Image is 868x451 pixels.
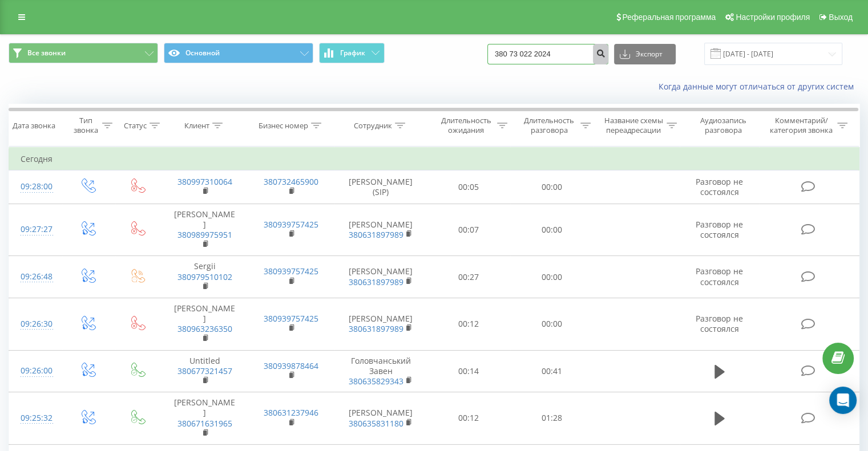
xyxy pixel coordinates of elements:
td: [PERSON_NAME] [334,256,427,298]
input: Поиск по номеру [487,44,608,64]
div: Название схемы переадресации [604,116,664,135]
td: Головчанський Завен [334,350,427,392]
td: [PERSON_NAME] [334,204,427,256]
a: 380631897989 [349,323,403,334]
span: Реферальная программа [622,13,716,22]
div: Дата звонка [13,121,55,131]
a: 380732465900 [264,176,318,187]
td: 00:00 [510,298,593,350]
div: 09:26:30 [21,313,51,335]
div: Комментарий/категория звонка [768,116,834,135]
a: 380631897989 [349,277,403,287]
div: 09:28:00 [21,176,51,198]
div: Сотрудник [354,121,392,131]
div: Длительность ожидания [438,116,495,135]
button: Основной [164,43,313,63]
td: Untitled [162,350,248,392]
td: 00:00 [510,170,593,204]
a: Когда данные могут отличаться от других систем [659,81,859,92]
span: Разговор не состоялся [696,219,743,240]
span: Разговор не состоялся [696,266,743,287]
a: 380635831180 [349,418,403,429]
a: 380631897989 [349,229,403,240]
td: [PERSON_NAME] [334,392,427,445]
td: 00:41 [510,350,593,392]
div: Open Intercom Messenger [829,387,857,414]
a: 380635829343 [349,376,403,387]
td: [PERSON_NAME] [162,204,248,256]
a: 380989975951 [177,229,232,240]
span: Все звонки [27,48,66,58]
div: Аудиозапись разговора [690,116,757,135]
a: 380939757425 [264,266,318,277]
td: 00:00 [510,256,593,298]
button: Все звонки [9,43,158,63]
a: 380677321457 [177,365,232,376]
a: 380939757425 [264,313,318,324]
a: 380939757425 [264,219,318,230]
td: Sergii [162,256,248,298]
td: [PERSON_NAME] [162,392,248,445]
div: 09:26:48 [21,266,51,288]
td: 00:27 [427,256,510,298]
div: 09:27:27 [21,218,51,241]
span: График [340,49,365,57]
span: Разговор не состоялся [696,313,743,334]
td: 00:07 [427,204,510,256]
a: 380671631965 [177,418,232,429]
td: 00:00 [510,204,593,256]
td: [PERSON_NAME] [334,298,427,350]
span: Разговор не состоялся [696,176,743,197]
div: 09:25:32 [21,407,51,429]
td: [PERSON_NAME] (SIP) [334,170,427,204]
button: График [319,43,385,63]
td: 00:14 [427,350,510,392]
div: Клиент [184,121,209,131]
a: 380631237946 [264,407,318,418]
div: 09:26:00 [21,360,51,382]
td: 00:05 [427,170,510,204]
a: 380963236350 [177,323,232,334]
td: 01:28 [510,392,593,445]
button: Экспорт [614,44,676,64]
a: 380997310064 [177,176,232,187]
div: Статус [124,121,147,131]
div: Тип звонка [72,116,99,135]
td: [PERSON_NAME] [162,298,248,350]
td: Сегодня [9,148,859,170]
a: 380939878464 [264,360,318,371]
div: Бизнес номер [259,121,308,131]
a: 380979510102 [177,271,232,282]
td: 00:12 [427,392,510,445]
span: Настройки профиля [736,13,810,22]
div: Длительность разговора [520,116,578,135]
td: 00:12 [427,298,510,350]
span: Выход [829,13,853,22]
